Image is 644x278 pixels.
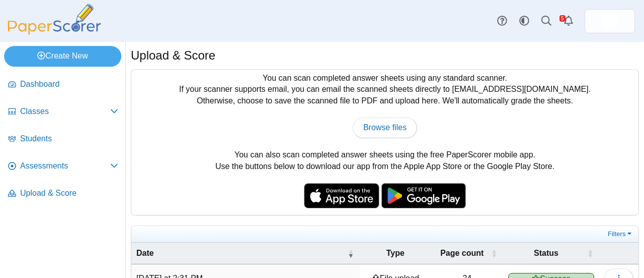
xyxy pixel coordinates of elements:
span: Classes [20,106,110,117]
img: PaperScorer [4,4,105,35]
span: Type [386,249,405,257]
a: Students [4,127,122,151]
div: You can scan completed answer sheets using any standard scanner. If your scanner supports email, ... [131,70,638,215]
a: PaperScorer [4,28,105,36]
a: Upload & Score [4,182,122,206]
span: Status [534,249,558,257]
a: ps.B7yuFiroF87KfScy [585,9,635,33]
span: Page count [440,249,484,257]
a: Classes [4,100,122,124]
span: Date : Activate to remove sorting [348,243,354,264]
span: Upload & Score [20,188,118,199]
img: apple-store-badge.svg [304,183,379,208]
img: google-play-badge.png [381,183,466,208]
a: Filters [605,229,636,239]
a: Assessments [4,154,122,179]
span: Students [20,133,118,144]
span: Dashboard [20,79,118,90]
span: Assessments [20,160,110,172]
a: Alerts [557,10,580,32]
span: Browse files [363,123,407,132]
a: Browse files [353,118,417,138]
span: Page count : Activate to sort [491,243,497,264]
span: Date [136,249,154,257]
a: Create New [4,46,121,66]
h1: Upload & Score [131,47,215,64]
span: Status : Activate to sort [587,243,593,264]
img: ps.B7yuFiroF87KfScy [602,13,618,29]
a: Dashboard [4,73,122,97]
span: Carlos Chavez [602,13,618,29]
